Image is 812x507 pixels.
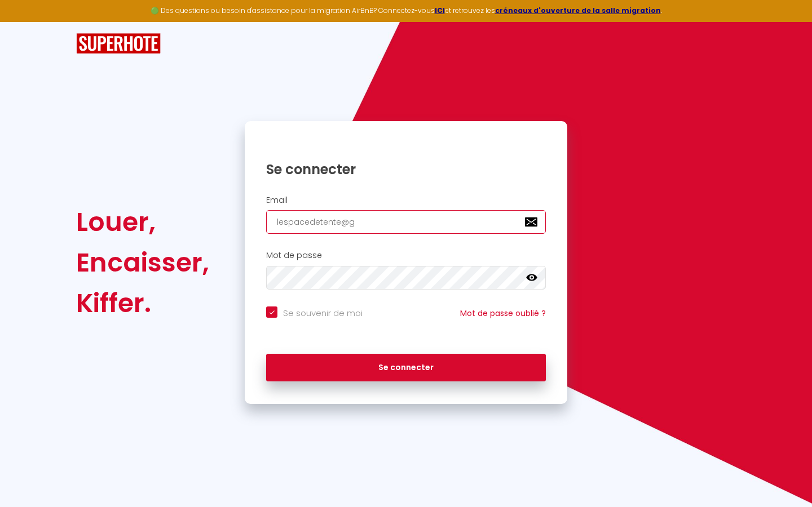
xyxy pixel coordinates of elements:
[435,6,445,15] a: ICI
[266,354,546,382] button: Se connecter
[266,195,546,205] h2: Email
[9,5,43,38] button: Ouvrir le widget de chat LiveChat
[266,251,546,260] h2: Mot de passe
[495,6,661,15] a: créneaux d'ouverture de la salle migration
[460,308,546,319] a: Mot de passe oublié ?
[266,210,546,234] input: Ton Email
[266,161,546,178] h1: Se connecter
[76,242,209,283] div: Encaisser,
[76,283,209,323] div: Kiffer.
[76,202,209,242] div: Louer,
[76,33,161,54] img: SuperHote logo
